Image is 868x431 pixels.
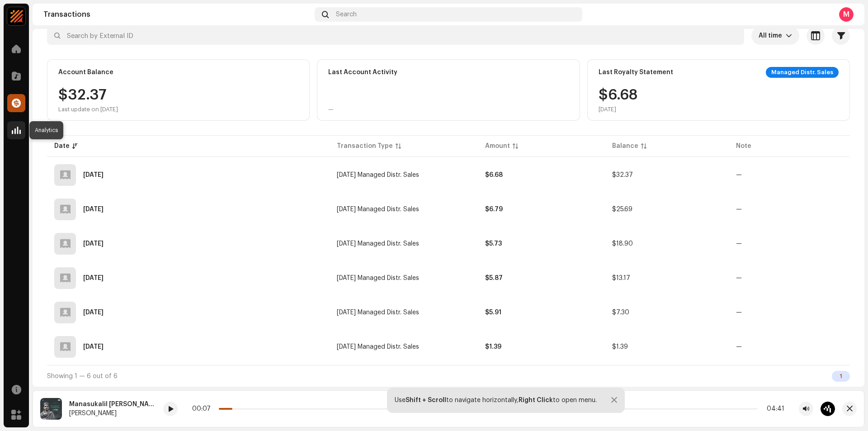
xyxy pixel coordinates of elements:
re-a-table-badge: — [736,344,742,350]
div: Date [54,142,70,151]
strong: $6.79 [485,206,503,213]
strong: $5.91 [485,309,501,316]
div: 04:41 [761,405,784,412]
strong: $1.39 [485,344,501,350]
span: $7.30 [612,309,629,316]
div: M [839,7,854,22]
span: All time [759,27,786,45]
re-a-table-badge: — [736,206,742,213]
re-a-table-badge: — [736,172,742,178]
span: Showing 1 — 6 out of 6 [47,373,118,379]
div: [DATE] [599,106,637,113]
div: 00:07 [192,405,215,412]
div: Last update on [DATE] [58,106,118,113]
strong: $5.73 [485,241,502,247]
span: $1.39 [612,344,628,350]
div: — [328,106,334,113]
div: Last Royalty Statement [599,69,673,76]
re-a-table-badge: — [736,309,742,316]
img: edf75770-94a4-4c7b-81a4-750147990cad [7,7,25,25]
div: Transaction Type [337,142,393,151]
div: Jun 1, 2025 [83,309,104,316]
div: Last Account Activity [328,69,397,76]
span: $32.37 [612,172,633,178]
span: $25.69 [612,206,632,213]
div: Sep 30, 2025 [83,172,104,178]
re-a-table-badge: — [736,241,742,247]
re-a-table-badge: — [736,275,742,281]
img: e9ac3874-bc5e-4326-9b9c-2c28b129a7d4 [40,398,62,420]
div: 1 [832,371,850,382]
span: Jun 2025 Managed Distr. Sales [337,309,419,316]
div: dropdown trigger [786,27,792,45]
input: Search by External ID [47,27,744,45]
div: [PERSON_NAME] [69,410,156,417]
span: Jul 2025 Managed Distr. Sales [337,275,419,281]
div: Transactions [43,11,311,18]
span: May 2025 Managed Distr. Sales [337,344,419,350]
div: Jul 1, 2025 [83,275,104,281]
span: Sep 2025 Managed Distr. Sales [337,206,419,213]
span: Search [336,11,357,18]
div: Amount [485,142,510,151]
div: Jul 31, 2025 [83,241,104,247]
span: $18.90 [612,241,633,247]
div: Managed Distr. Sales [766,67,839,78]
span: $13.17 [612,275,630,281]
div: May 4, 2025 [83,344,104,350]
strong: $6.68 [485,172,503,178]
div: Aug 31, 2025 [83,206,104,213]
div: Account Balance [58,69,113,76]
div: Manasukalil [PERSON_NAME] [69,401,156,408]
div: Balance [612,142,638,151]
span: Aug 2025 Managed Distr. Sales [337,241,419,247]
span: Oct 2025 Managed Distr. Sales [337,172,419,178]
strong: $5.87 [485,275,503,281]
